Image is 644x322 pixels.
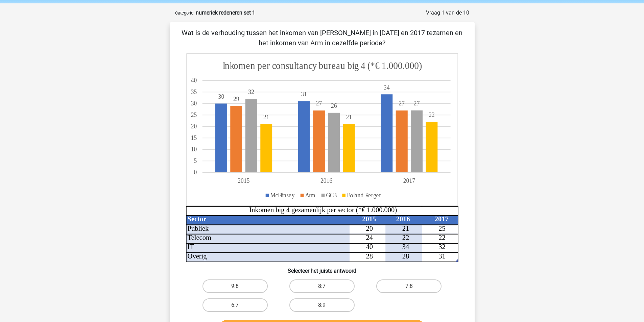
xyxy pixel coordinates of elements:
tspan: 28 [366,252,373,260]
tspan: 22 [429,112,435,119]
tspan: 2016 [396,215,410,223]
tspan: 20 [191,123,197,130]
tspan: 40 [366,243,373,251]
tspan: GCB [326,192,337,199]
h6: Selecteer het juiste antwoord [181,262,464,274]
tspan: 31 [301,91,307,98]
label: 9:8 [202,279,268,293]
tspan: Overig [187,252,207,260]
tspan: Sector [187,215,206,223]
tspan: 34 [402,243,409,251]
tspan: 32 [438,243,446,251]
tspan: 2727 [316,100,404,107]
tspan: IT [187,243,194,251]
tspan: 40 [191,77,197,84]
tspan: 30 [191,100,197,107]
label: 8:9 [289,298,355,312]
tspan: 24 [366,234,373,241]
tspan: 2017 [434,215,448,223]
tspan: 31 [438,252,446,260]
tspan: 34 [383,84,389,91]
tspan: 10 [191,146,197,153]
tspan: 30 [218,93,224,100]
tspan: 22 [438,234,446,241]
tspan: Inkomen big 4 gezamenlijk per sector (*€ 1.000.000) [249,206,397,214]
strong: numeriek redeneren set 1 [196,9,255,16]
tspan: Inkomen per consultancy bureau big 4 (*€ 1.000.000) [222,60,422,72]
tspan: McFlinsey [270,192,295,199]
tspan: 15 [191,134,197,142]
tspan: 25 [438,225,446,232]
tspan: 2015 [362,215,376,223]
tspan: Publiek [187,225,209,232]
tspan: Boland Rerger [347,192,381,199]
label: 8:7 [289,279,355,293]
tspan: 28 [402,252,409,260]
tspan: 201520162017 [238,177,415,184]
tspan: 27 [413,100,420,107]
tspan: 35 [191,89,197,96]
tspan: 22 [402,234,409,241]
small: Categorie: [175,10,194,16]
tspan: Telecom [187,234,211,241]
p: Wat is de verhouding tussen het inkomen van [PERSON_NAME] in [DATE] en 2017 tezamen en het inkome... [181,28,464,48]
tspan: 5 [194,157,197,165]
tspan: 21 [402,225,409,232]
tspan: 32 [248,89,254,96]
div: Vraag 1 van de 10 [426,9,469,17]
tspan: 0 [194,169,197,176]
label: 7:8 [376,279,442,293]
tspan: 2121 [263,114,352,121]
tspan: 29 [233,95,239,102]
tspan: 20 [366,225,373,232]
tspan: 25 [191,112,197,119]
tspan: Arm [305,192,315,199]
tspan: 26 [331,102,337,109]
label: 6:7 [202,298,268,312]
